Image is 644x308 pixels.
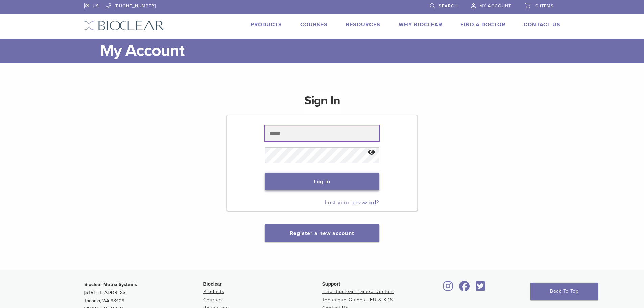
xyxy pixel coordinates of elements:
a: Find A Doctor [460,21,505,28]
a: Register a new account [290,230,354,237]
button: Register a new account [265,224,379,242]
a: Courses [300,21,328,28]
a: Technique Guides, IFU & SDS [322,297,393,303]
a: Products [203,289,224,294]
a: Bioclear [457,285,472,292]
strong: Bioclear Matrix Systems [84,282,137,287]
img: Bioclear [84,21,164,30]
a: Lost your password? [325,199,379,206]
a: Find Bioclear Trained Doctors [322,289,394,294]
a: Bioclear [474,285,488,292]
a: Back To Top [530,283,598,300]
a: Resources [346,21,380,28]
a: Courses [203,297,223,303]
a: Why Bioclear [399,21,442,28]
h1: My Account [100,39,560,63]
span: My Account [479,3,511,9]
span: Bioclear [203,281,222,287]
span: Support [322,281,340,287]
span: Search [439,3,458,9]
button: Show password [364,144,379,161]
span: 0 items [535,3,554,9]
button: Log in [265,173,379,190]
h1: Sign In [304,93,340,114]
a: Products [251,21,282,28]
a: Contact Us [524,21,560,28]
a: Bioclear [441,285,455,292]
